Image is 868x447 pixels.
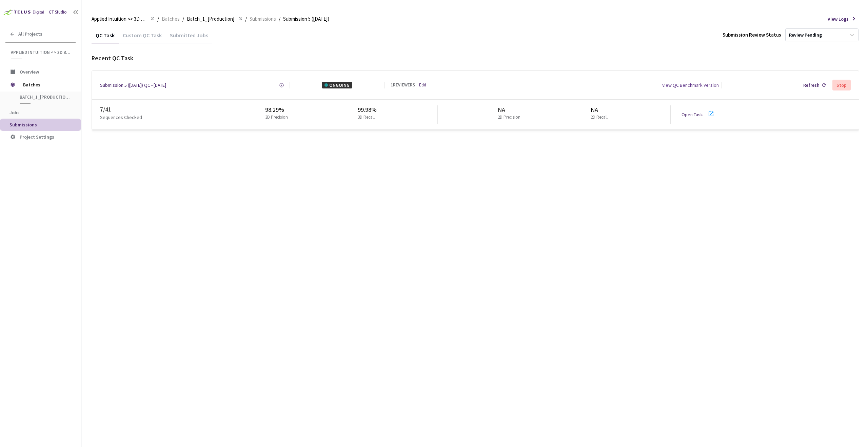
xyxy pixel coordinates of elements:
[498,105,523,114] div: NA
[20,94,70,100] span: Batch_1_[Production]
[9,122,37,128] span: Submissions
[100,114,142,121] p: Sequences Checked
[92,32,119,43] div: QC Task
[245,15,247,23] li: /
[92,54,859,63] div: Recent QC Task
[828,16,849,22] span: View Logs
[49,9,67,16] div: GT Studio
[23,78,70,92] span: Batches
[283,15,329,23] span: Submission 5 ([DATE])
[682,111,703,118] a: Open Task
[789,32,822,38] div: Review Pending
[11,49,72,55] span: Applied Intuition <> 3D BBox - [PERSON_NAME]
[92,15,146,23] span: Applied Intuition <> 3D BBox - [PERSON_NAME]
[157,15,159,23] li: /
[322,82,352,88] div: ONGOING
[591,114,608,121] p: 2D Recall
[187,15,234,23] span: Batch_1_[Production]
[391,82,415,88] div: 1 REVIEWERS
[100,105,205,114] div: 7 / 41
[248,15,277,22] a: Submissions
[250,15,276,23] span: Submissions
[803,82,820,88] div: Refresh
[20,134,54,140] span: Project Settings
[20,69,39,75] span: Overview
[182,15,184,23] li: /
[100,82,166,88] a: Submission 5 ([DATE]) QC - [DATE]
[265,105,291,114] div: 98.29%
[18,31,42,37] span: All Projects
[498,114,520,121] p: 2D Precision
[419,82,426,88] a: Edit
[166,32,212,43] div: Submitted Jobs
[9,109,20,116] span: Jobs
[265,114,288,121] p: 3D Precision
[160,15,181,22] a: Batches
[119,32,166,43] div: Custom QC Task
[591,105,610,114] div: NA
[358,105,377,114] div: 99.98%
[279,15,280,23] li: /
[836,82,847,88] div: Stop
[162,15,180,23] span: Batches
[662,82,719,88] div: View QC Benchmark Version
[358,114,375,121] p: 3D Recall
[723,31,781,38] div: Submission Review Status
